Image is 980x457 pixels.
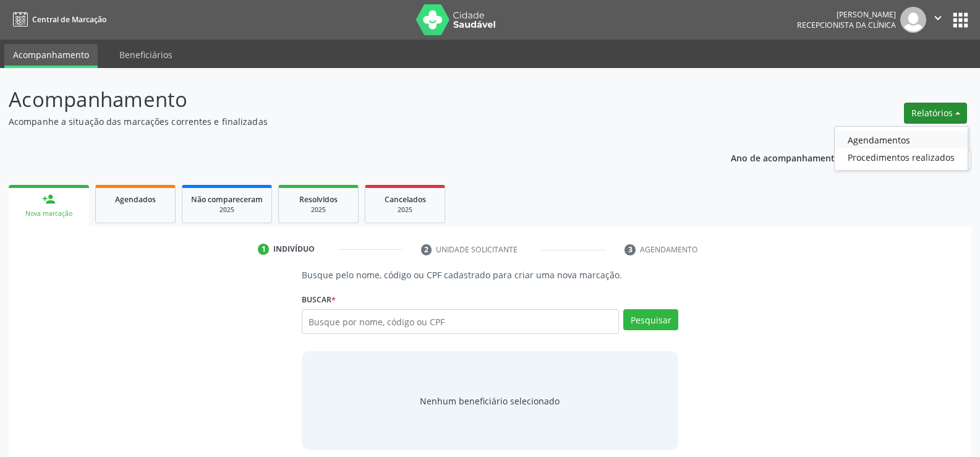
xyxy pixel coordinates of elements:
[9,9,106,30] a: Central de Marcação
[623,309,678,330] button: Pesquisar
[302,268,678,281] p: Busque pelo nome, código ou CPF cadastrado para criar uma nova marcação.
[931,11,945,25] i: 
[834,126,968,171] ul: Relatórios
[299,194,338,205] span: Resolvidos
[288,205,349,215] div: 2025
[797,20,896,30] span: Recepcionista da clínica
[9,115,683,128] p: Acompanhe a situação das marcações correntes e finalizadas
[32,14,106,25] span: Central de Marcação
[4,44,98,68] a: Acompanhamento
[42,192,56,206] div: person_add
[302,309,619,334] input: Busque por nome, código ou CPF
[258,244,269,255] div: 1
[191,205,263,215] div: 2025
[950,9,971,31] button: apps
[111,44,181,66] a: Beneficiários
[900,7,926,33] img: img
[731,150,840,165] p: Ano de acompanhamento
[191,194,263,205] span: Não compareceram
[385,194,426,205] span: Cancelados
[115,194,156,205] span: Agendados
[302,290,336,309] label: Buscar
[926,7,950,33] button: 
[17,209,80,218] div: Nova marcação
[835,131,968,148] a: Agendamentos
[374,205,436,215] div: 2025
[835,148,968,166] a: Procedimentos realizados
[797,9,896,20] div: [PERSON_NAME]
[904,103,967,124] button: Relatórios
[273,244,315,255] div: Indivíduo
[420,395,560,408] span: Nenhum beneficiário selecionado
[9,84,683,115] p: Acompanhamento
